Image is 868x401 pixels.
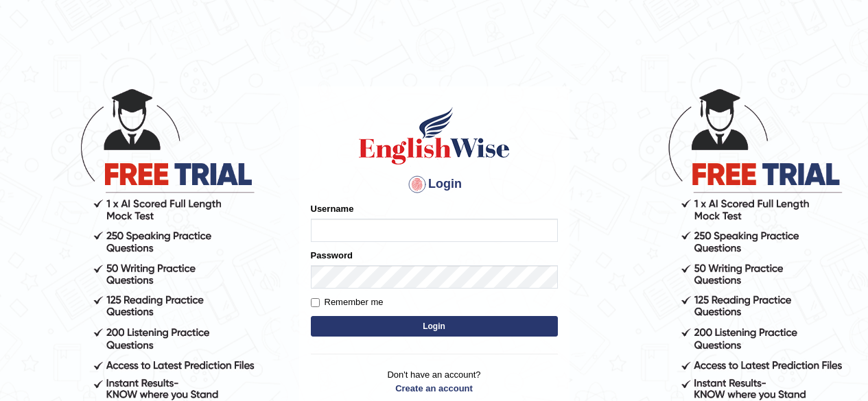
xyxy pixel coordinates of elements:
[311,173,558,195] h4: Login
[311,316,558,337] button: Login
[311,249,353,262] label: Password
[311,382,558,395] a: Create an account
[311,298,320,307] input: Remember me
[311,295,384,309] label: Remember me
[356,105,513,167] img: Logo of English Wise sign in for intelligent practice with AI
[311,202,354,215] label: Username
